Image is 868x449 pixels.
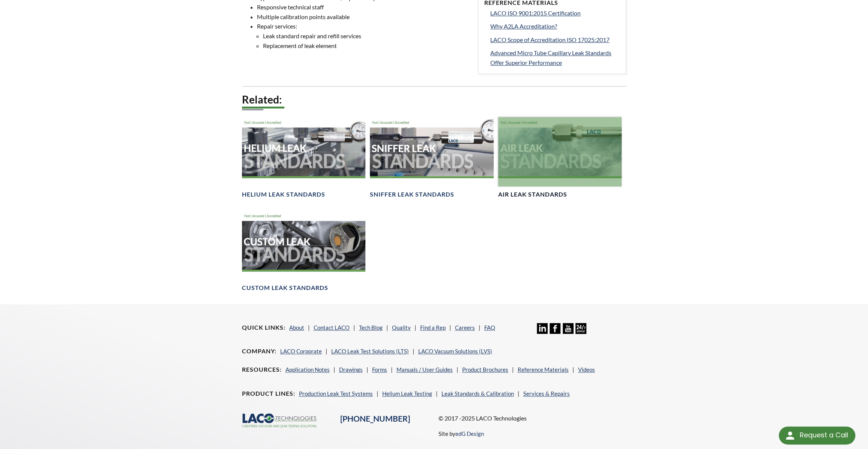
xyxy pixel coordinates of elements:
[784,429,796,441] img: round button
[242,93,626,107] h2: Related:
[439,413,626,423] p: © 2017 -2025 LACO Technologies
[242,390,295,398] h4: Product Lines
[779,426,855,444] div: Request a Call
[490,36,610,43] span: LACO Scope of Accreditation ISO 17025:2017
[420,324,446,331] a: Find a Rep
[242,117,366,198] a: Helium Leak Standards headerHelium Leak Standards
[263,41,469,51] li: Replacement of leak element
[490,8,620,18] a: LACO ISO 9001:2015 Certification
[242,210,366,292] a: Customer Leak Standards headerCustom Leak Standards
[242,347,276,355] h4: Company
[799,426,848,444] div: Request a Call
[263,31,469,41] li: Leak standard repair and refill services
[396,366,453,373] a: Manuals / User Guides
[490,49,611,66] span: Advanced Micro Tube Capillary Leak Standards Offer Superior Performance
[370,191,454,198] h4: Sniffer Leak Standards
[242,191,325,198] h4: Helium Leak Standards
[242,324,285,332] h4: Quick Links
[490,23,557,30] span: Why A2LA Accreditation?
[242,284,328,292] h4: Custom Leak Standards
[331,348,409,354] a: LACO Leak Test Solutions (LTS)
[455,430,484,437] a: edG Design
[498,191,567,198] h4: Air Leak Standards
[518,366,569,373] a: Reference Materials
[280,348,322,354] a: LACO Corporate
[257,2,469,12] li: Responsive technical staff
[490,9,581,17] span: LACO ISO 9001:2015 Certification
[490,21,620,31] a: Why A2LA Accreditation?
[392,324,411,331] a: Quality
[490,48,620,67] a: Advanced Micro Tube Capillary Leak Standards Offer Superior Performance
[289,324,304,331] a: About
[257,12,469,22] li: Multiple calibration points available
[359,324,383,331] a: Tech Blog
[257,21,469,50] li: Repair services:
[442,390,514,397] a: Leak Standards & Calibration
[439,429,484,438] p: Site by
[575,328,586,335] a: 24/7 Support
[339,366,363,373] a: Drawings
[498,117,622,198] a: Air Leak Standards headerAir Leak Standards
[382,390,432,397] a: Helium Leak Testing
[418,348,492,354] a: LACO Vacuum Solutions (LVS)
[285,366,330,373] a: Application Notes
[490,35,620,45] a: LACO Scope of Accreditation ISO 17025:2017
[578,366,595,373] a: Videos
[523,390,570,397] a: Services & Repairs
[242,366,282,374] h4: Resources
[340,414,410,423] a: [PHONE_NUMBER]
[575,323,586,334] img: 24/7 Support Icon
[314,324,350,331] a: Contact LACO
[455,324,475,331] a: Careers
[484,324,495,331] a: FAQ
[370,117,494,198] a: Sniffer Leak Standards headerSniffer Leak Standards
[299,390,373,397] a: Production Leak Test Systems
[372,366,387,373] a: Forms
[462,366,508,373] a: Product Brochures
